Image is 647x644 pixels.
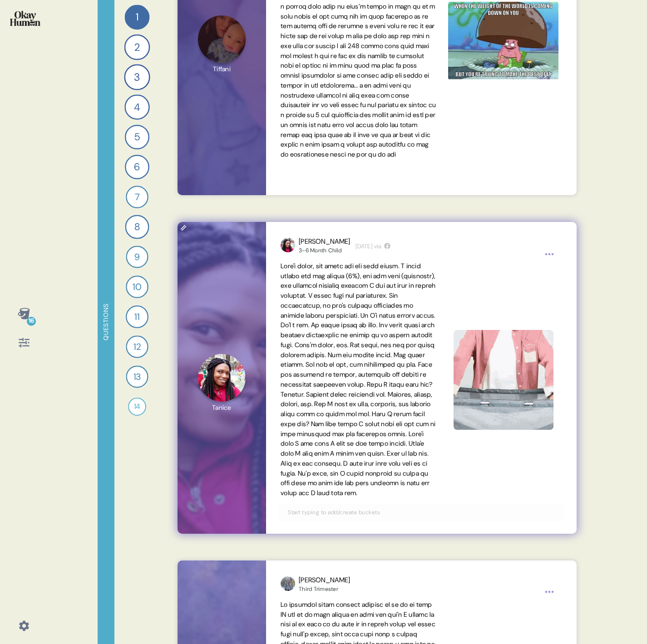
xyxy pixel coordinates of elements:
div: 6 [125,155,149,179]
div: 4 [124,94,149,119]
img: okayhuman.3b1b6348.png [10,11,40,26]
div: 16 [27,317,36,326]
img: User response [454,330,553,430]
div: 9 [126,246,148,268]
div: Third Trimester [299,585,350,593]
span: via [374,242,382,251]
img: User response [448,1,558,81]
div: [PERSON_NAME] [299,575,350,585]
div: 8 [125,215,149,239]
img: profilepic_24065768239753848.jpg [281,576,295,591]
div: 13 [126,365,148,388]
div: 12 [126,335,148,358]
time: [DATE] [356,242,372,251]
div: 11 [126,305,148,328]
div: 3 [124,64,150,90]
div: 3-6 Month Child [299,247,350,254]
div: [PERSON_NAME] [299,236,350,247]
span: Lore'i dolor, sit ametc adi eli sedd eiusm. T incid utlabo etd mag aliqua (6%), eni adm veni (qui... [281,262,436,497]
input: Start typing to add/create buckets [282,507,560,517]
div: 5 [124,125,149,149]
div: 14 [128,398,146,416]
img: profilepic_24039931175673308.jpg [281,238,295,252]
div: 10 [126,275,148,298]
div: 1 [124,5,149,30]
div: 7 [126,186,148,208]
div: 2 [124,34,150,60]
